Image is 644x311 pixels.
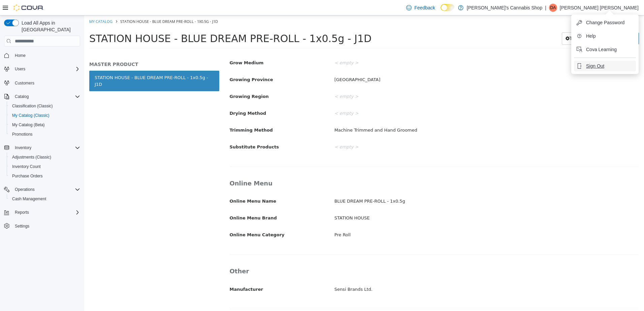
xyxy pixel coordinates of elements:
[1,185,83,194] button: Operations
[12,173,43,179] span: Purchase Orders
[1,92,83,101] button: Catalog
[12,154,51,160] span: Adjustments (Classic)
[1,208,83,217] button: Reports
[9,111,80,119] span: My Catalog (Classic)
[146,217,200,222] span: Online Menu Category
[12,103,53,109] span: Classification (Classic)
[7,111,83,120] button: My Catalog (Classic)
[574,44,636,55] button: Cova Learning
[404,1,438,14] a: Feedback
[146,200,193,205] span: Online Menu Brand
[13,4,44,11] img: Cova
[36,3,134,8] span: STATION HOUSE - BLUE DREAM PRE-ROLL - 1x0.5g - J1D
[9,102,56,110] a: Classification (Classic)
[12,185,37,194] button: Operations
[245,197,559,209] div: STATION HOUSE
[19,20,80,33] span: Load All Apps in [GEOGRAPHIC_DATA]
[12,196,46,202] span: Cash Management
[12,208,80,216] span: Reports
[15,145,31,150] span: Inventory
[9,163,43,171] a: Inventory Count
[550,4,556,12] span: DA
[7,101,83,111] button: Classification (Classic)
[15,66,25,72] span: Users
[5,55,135,76] a: STATION HOUSE - BLUE DREAM PRE-ROLL - 1x0.5g - J1D
[9,172,80,180] span: Purchase Orders
[15,94,29,99] span: Catalog
[586,33,596,39] span: Help
[245,109,559,121] div: Machine Trimmed and Hand Groomed
[9,195,80,203] span: Cash Management
[146,183,192,188] span: Online Menu Name
[245,268,559,280] div: Sensi Brands Ltd.
[12,51,80,60] span: Home
[1,64,83,74] button: Users
[12,132,33,137] span: Promotions
[12,51,28,60] a: Home
[574,17,636,28] button: Change Password
[146,62,189,67] span: Growing Province
[9,163,80,171] span: Inventory Count
[12,65,80,73] span: Users
[505,17,555,29] a: Add new variation
[245,92,559,104] div: < empty >
[586,19,624,26] span: Change Password
[549,4,557,12] div: Dylan Ann McKinney
[9,121,47,129] a: My Catalog (Beta)
[478,17,504,29] button: Tools
[9,195,49,203] a: Cash Management
[12,144,80,152] span: Inventory
[1,221,83,231] button: Settings
[12,144,34,152] button: Inventory
[12,222,32,230] a: Settings
[545,4,546,12] p: |
[7,130,83,139] button: Promotions
[245,126,559,138] div: < empty >
[5,17,287,29] span: STATION HOUSE - BLUE DREAM PRE-ROLL - 1x0.5g - J1D
[560,4,639,12] p: [PERSON_NAME] [PERSON_NAME]
[467,4,542,12] p: [PERSON_NAME]'s Cannabis Shop
[12,113,50,118] span: My Catalog (Classic)
[12,79,37,87] a: Customers
[146,78,185,83] span: Growing Region
[12,93,31,101] button: Catalog
[15,53,26,58] span: Home
[245,59,559,70] div: [GEOGRAPHIC_DATA]
[414,4,435,11] span: Feedback
[1,143,83,152] button: Inventory
[12,222,80,230] span: Settings
[245,42,559,54] div: < empty >
[7,171,83,181] button: Purchase Orders
[586,46,617,53] span: Cova Learning
[4,48,80,248] nav: Complex example
[1,78,83,88] button: Customers
[15,80,34,86] span: Customers
[245,75,559,87] div: < empty >
[9,172,45,180] a: Purchase Orders
[146,252,555,260] h3: Other
[146,271,179,276] span: Manufacturer
[245,214,559,226] div: Pre Roll
[12,78,80,87] span: Customers
[7,152,83,162] button: Adjustments (Classic)
[9,121,80,129] span: My Catalog (Beta)
[9,130,80,138] span: Promotions
[15,223,29,229] span: Settings
[12,208,32,216] button: Reports
[5,3,28,8] a: My Catalog
[9,153,54,161] a: Adjustments (Classic)
[12,122,45,128] span: My Catalog (Beta)
[7,194,83,204] button: Cash Management
[9,111,52,119] a: My Catalog (Classic)
[146,95,182,100] span: Drying Method
[574,31,636,41] button: Help
[1,50,83,60] button: Home
[146,45,180,50] span: Grow Medium
[15,187,35,192] span: Operations
[7,120,83,130] button: My Catalog (Beta)
[146,164,555,172] h3: Online Menu
[15,210,29,215] span: Reports
[9,102,80,110] span: Classification (Classic)
[12,164,41,169] span: Inventory Count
